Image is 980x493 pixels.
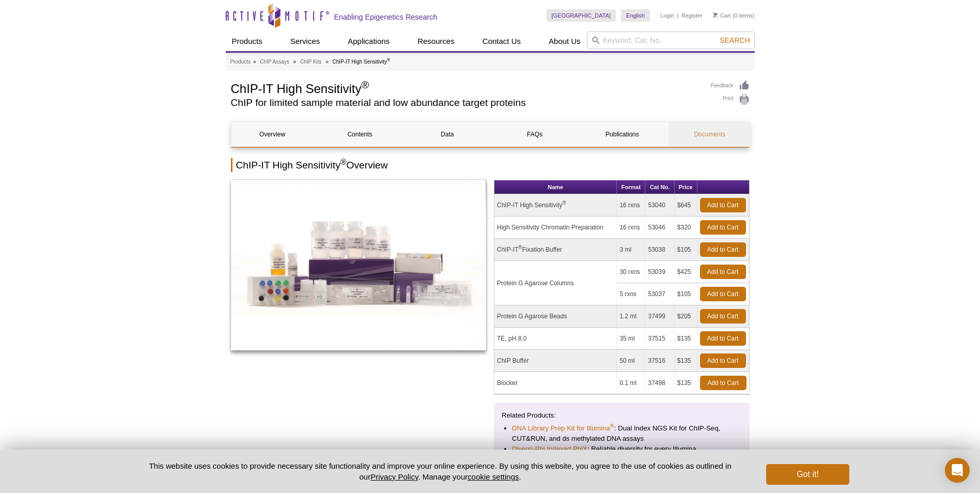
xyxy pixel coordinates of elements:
[645,217,674,239] td: 53046
[340,158,347,166] sup: ®
[587,32,755,49] input: Keyword, Cat. No.
[675,305,697,328] td: $205
[300,57,322,67] a: ChIP Kits
[518,244,522,250] sup: ®
[325,59,329,65] li: »
[700,331,746,346] a: Add to Cart
[713,9,755,22] li: (0 items)
[675,180,697,194] th: Price
[512,444,732,465] li: : Reliable diversity for every Illumina sequencing run
[677,9,679,22] li: |
[766,464,849,485] button: Got it!
[645,261,674,283] td: 53039
[260,57,289,67] a: ChIP Assays
[645,372,674,394] td: 37498
[468,472,519,481] button: cookie settings
[713,12,731,19] a: Cart
[293,59,297,65] li: »
[645,194,674,217] td: 53040
[494,217,617,239] td: High Sensitivity Chromatin Preparation
[675,328,697,350] td: $135
[717,36,753,45] button: Search
[494,261,617,305] td: Protein G Agarose Columns
[660,12,674,19] a: Login
[494,350,617,372] td: ChIP Buffer
[700,265,746,279] a: Add to Cart
[334,12,438,22] h2: Enabling Epigenetics Research
[512,444,587,454] a: Diversi-Phi Indexed PhiX
[675,217,697,239] td: $320
[284,32,326,51] a: Services
[700,287,746,301] a: Add to Cart
[675,283,697,305] td: $105
[617,372,645,394] td: 0.1 ml
[681,12,703,19] a: Register
[502,410,742,421] p: Related Products:
[512,423,614,434] a: DNA Library Prep Kit for Illumina®
[645,328,674,350] td: 37515
[711,94,750,105] a: Print
[645,180,674,194] th: Cat No.
[387,57,390,63] sup: ®
[494,328,617,350] td: TE, pH 8.0
[411,32,461,51] a: Resources
[617,328,645,350] td: 35 ml
[617,217,645,239] td: 16 rxns
[361,79,369,90] sup: ®
[494,194,617,217] td: ChIP-IT High Sensitivity
[617,194,645,217] td: 16 rxns
[645,305,674,328] td: 37499
[226,32,269,51] a: Products
[700,376,746,390] a: Add to Cart
[230,57,251,67] a: Products
[675,350,697,372] td: $135
[713,12,718,18] img: Your Cart
[131,460,750,482] p: This website uses cookies to provide necessary site functionality and improve your online experie...
[231,80,701,96] h1: ChIP-IT High Sensitivity
[645,239,674,261] td: 53038
[711,80,750,91] a: Feedback
[617,261,645,283] td: 30 rxns
[617,283,645,305] td: 5 rxns
[668,122,751,147] a: Documents
[610,423,614,429] sup: ®
[253,59,256,65] li: »
[945,458,970,483] div: Open Intercom Messenger
[675,194,697,217] td: $645
[231,122,314,147] a: Overview
[494,305,617,328] td: Protein G Agarose Beads
[581,122,663,147] a: Publications
[645,283,674,305] td: 53037
[512,423,732,444] li: : Dual Index NGS Kit for ChIP-Seq, CUT&RUN, and ds methylated DNA assays
[700,198,746,212] a: Add to Cart
[675,261,697,283] td: $425
[494,180,617,194] th: Name
[675,239,697,261] td: $105
[319,122,401,147] a: Contents
[547,9,616,22] a: [GEOGRAPHIC_DATA]
[231,98,701,107] h2: ChIP for limited sample material and low abundance target proteins
[645,350,674,372] td: 37516
[494,372,617,394] td: Blocker
[341,32,396,51] a: Applications
[493,122,575,147] a: FAQs
[700,242,746,257] a: Add to Cart
[617,239,645,261] td: 3 ml
[333,59,391,65] li: ChIP-IT High Sensitivity
[231,180,487,350] img: ChIP-IT High Sensitivity Kit
[720,36,750,44] span: Search
[494,239,617,261] td: ChIP-IT Fixation Buffer
[617,305,645,328] td: 1.2 ml
[476,32,527,51] a: Contact Us
[406,122,488,147] a: Data
[700,353,746,368] a: Add to Cart
[621,9,650,22] a: English
[542,32,587,51] a: About Us
[617,350,645,372] td: 50 ml
[700,309,746,323] a: Add to Cart
[700,220,746,235] a: Add to Cart
[675,372,697,394] td: $135
[563,200,566,206] sup: ®
[370,472,418,481] a: Privacy Policy
[617,180,645,194] th: Format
